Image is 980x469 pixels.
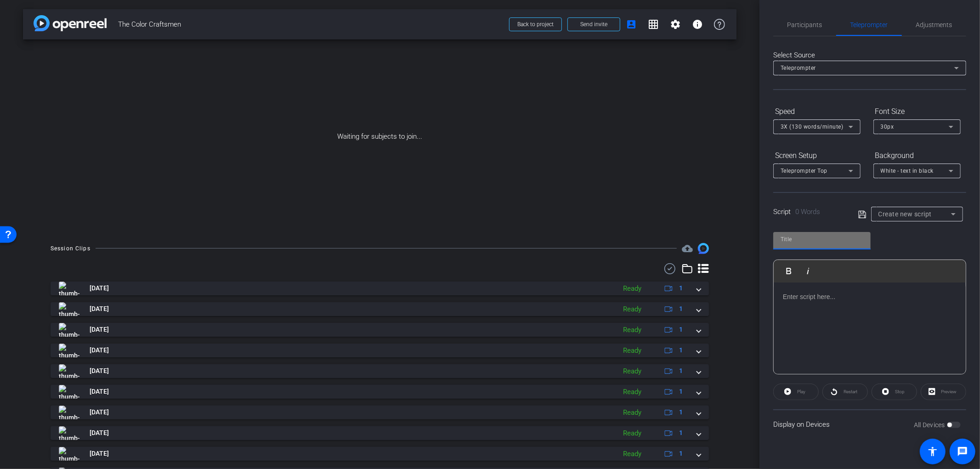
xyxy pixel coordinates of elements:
span: 1 [679,449,683,458]
div: Ready [618,428,646,439]
img: Session clips [698,243,709,254]
label: All Devices [914,420,947,429]
img: thumb-nail [59,323,79,337]
span: The Color Craftsmen [118,15,504,34]
div: Ready [618,449,646,459]
span: 1 [679,283,683,293]
mat-expansion-panel-header: thumb-nail[DATE]Ready1 [51,364,709,378]
img: app-logo [34,15,107,31]
span: [DATE] [90,345,109,355]
span: Teleprompter [850,22,888,28]
div: Select Source [773,50,966,61]
mat-icon: settings [670,19,681,30]
mat-expansion-panel-header: thumb-nail[DATE]Ready1 [51,426,709,440]
mat-expansion-panel-header: thumb-nail[DATE]Ready1 [51,282,709,295]
span: [DATE] [90,366,109,376]
button: Bold (Ctrl+B) [780,262,798,280]
input: Title [781,234,863,245]
img: thumb-nail [59,344,79,357]
span: 1 [679,428,683,438]
mat-icon: info [692,19,703,30]
img: thumb-nail [59,302,79,316]
img: thumb-nail [59,426,79,440]
span: Send invite [580,21,607,28]
span: Participants [787,22,822,28]
div: Screen Setup [773,148,861,164]
span: 3X (130 words/minute) [781,124,844,130]
span: 1 [679,325,683,334]
div: Display on Devices [773,409,966,439]
mat-icon: account_box [626,19,637,30]
div: Ready [618,366,646,377]
img: thumb-nail [59,282,79,295]
mat-icon: cloud_upload [682,243,693,254]
mat-expansion-panel-header: thumb-nail[DATE]Ready1 [51,447,709,461]
img: thumb-nail [59,406,79,419]
img: thumb-nail [59,385,79,399]
span: [DATE] [90,407,109,417]
mat-icon: accessibility [927,446,938,457]
div: Ready [618,325,646,335]
mat-expansion-panel-header: thumb-nail[DATE]Ready1 [51,385,709,399]
div: Ready [618,283,646,294]
div: Session Clips [51,244,91,253]
mat-icon: grid_on [648,19,659,30]
span: [DATE] [90,283,109,293]
div: Ready [618,345,646,356]
div: Ready [618,407,646,418]
span: 1 [679,407,683,417]
div: Speed [773,104,861,119]
button: Back to project [509,17,562,31]
span: Destinations for your clips [682,243,693,254]
mat-expansion-panel-header: thumb-nail[DATE]Ready1 [51,323,709,337]
img: thumb-nail [59,447,79,461]
mat-expansion-panel-header: thumb-nail[DATE]Ready1 [51,406,709,419]
div: Waiting for subjects to join... [23,40,736,234]
mat-expansion-panel-header: thumb-nail[DATE]Ready1 [51,302,709,316]
mat-icon: message [957,446,968,457]
button: Italic (Ctrl+I) [799,262,817,280]
span: [DATE] [90,304,109,314]
span: Back to project [517,21,554,28]
span: 1 [679,304,683,314]
span: Teleprompter Top [781,168,827,174]
span: 0 Words [795,208,820,216]
span: [DATE] [90,325,109,334]
span: Teleprompter [781,65,816,71]
div: Ready [618,387,646,397]
span: 1 [679,387,683,396]
span: 1 [679,366,683,376]
div: Background [873,148,961,164]
div: Font Size [873,104,961,119]
span: [DATE] [90,387,109,396]
span: [DATE] [90,428,109,438]
span: White - text in black [881,168,934,174]
span: 1 [679,345,683,355]
span: Create new script [878,210,932,218]
div: Script [773,207,845,217]
span: [DATE] [90,449,109,458]
button: Send invite [567,17,620,31]
span: 30px [881,124,894,130]
span: Adjustments [916,22,952,28]
mat-expansion-panel-header: thumb-nail[DATE]Ready1 [51,344,709,357]
div: Ready [618,304,646,315]
img: thumb-nail [59,364,79,378]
